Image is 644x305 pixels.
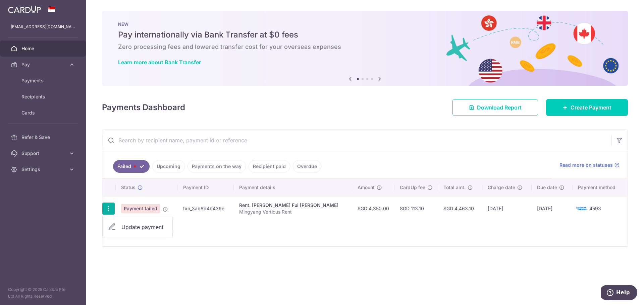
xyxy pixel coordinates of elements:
[118,21,612,27] p: NEW
[293,160,321,173] a: Overdue
[352,196,394,221] td: SGD 4,350.00
[21,45,66,52] span: Home
[601,285,637,302] iframe: Opens a widget where you can find more information
[575,205,588,213] img: Bank Card
[239,209,347,215] p: Mingyang Verticus Rent
[234,179,352,196] th: Payment details
[249,160,290,173] a: Recipient paid
[571,103,611,111] span: Create Payment
[118,29,612,40] h5: Pay internationally via Bank Transfer at $0 fees
[21,93,66,100] span: Recipients
[102,101,185,113] h4: Payments Dashboard
[239,202,347,209] div: Rent. [PERSON_NAME] Fui [PERSON_NAME]
[358,184,375,191] span: Amount
[21,134,66,141] span: Refer & Save
[152,160,185,173] a: Upcoming
[21,166,66,173] span: Settings
[11,23,75,30] p: [EMAIL_ADDRESS][DOMAIN_NAME]
[118,59,201,66] a: Learn more about Bank Transfer
[113,160,150,173] a: Failed
[573,179,628,196] th: Payment method
[443,184,466,191] span: Total amt.
[438,196,482,221] td: SGD 4,463.10
[546,99,628,116] a: Create Payment
[21,109,66,116] span: Cards
[187,160,246,173] a: Payments on the way
[482,196,531,221] td: [DATE]
[452,99,538,116] a: Download Report
[178,179,234,196] th: Payment ID
[102,130,611,151] input: Search by recipient name, payment id or reference
[537,184,557,191] span: Due date
[121,184,136,191] span: Status
[394,196,438,221] td: SGD 113.10
[8,5,41,13] img: CardUp
[589,206,601,211] span: 4593
[21,150,66,157] span: Support
[121,204,160,213] span: Payment failed
[488,184,515,191] span: Charge date
[477,103,522,111] span: Download Report
[118,43,612,51] h6: Zero processing fees and lowered transfer cost for your overseas expenses
[559,162,620,168] a: Read more on statuses
[400,184,425,191] span: CardUp fee
[559,162,613,168] span: Read more on statuses
[178,196,234,221] td: txn_3ab8d4b439e
[102,11,628,86] img: Bank transfer banner
[21,77,66,84] span: Payments
[532,196,573,221] td: [DATE]
[21,61,66,68] span: Pay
